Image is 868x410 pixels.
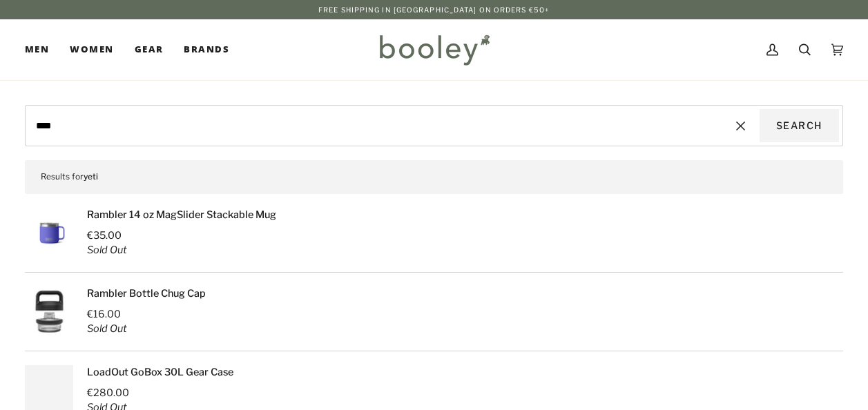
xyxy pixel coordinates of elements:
[87,229,122,242] span: €35.00
[87,287,206,300] a: Rambler Bottle Chug Cap
[760,109,839,142] button: Search
[124,19,174,80] a: Gear
[722,109,759,142] button: Reset
[87,308,121,320] span: €16.00
[87,322,127,335] em: Sold Out
[173,19,240,80] a: Brands
[184,43,229,57] span: Brands
[29,109,722,142] input: Search our store
[374,30,494,70] img: Booley
[87,244,127,256] em: Sold Out
[84,172,98,182] span: yeti
[25,43,49,57] span: Men
[318,4,550,15] p: Free Shipping in [GEOGRAPHIC_DATA] on Orders €50+
[41,168,827,186] p: Results for
[87,387,129,399] span: €280.00
[25,286,73,337] img: Yeti Rambler Bottle Chug Cap - Booley Galway
[135,43,164,57] span: Gear
[59,19,124,80] a: Women
[87,366,233,378] a: LoadOut GoBox 30L Gear Case
[70,43,113,57] span: Women
[25,19,59,80] a: Men
[87,208,276,221] a: Rambler 14 oz MagSlider Stackable Mug
[25,208,73,258] img: Yeti Rambler 14oz MagSlider Stackable Mug Ultramarine Violet - Booley Galway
